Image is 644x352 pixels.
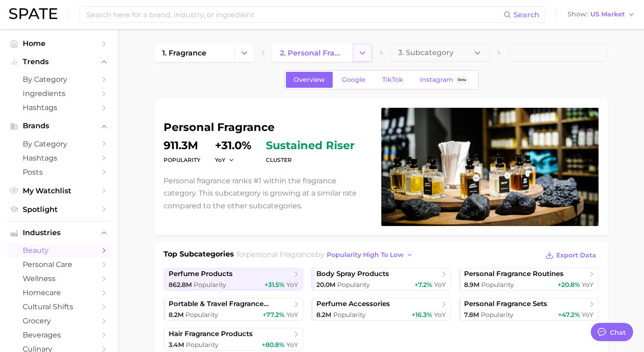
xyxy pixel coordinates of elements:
span: personal fragrance sets [464,300,547,308]
a: beauty [7,243,111,257]
a: TikTok [374,72,411,88]
span: 2. personal fragrance [280,49,344,57]
span: beverages [23,331,95,339]
a: personal fragrance sets7.8m Popularity+47.2% YoY [459,298,599,321]
input: Search here for a brand, industry, or ingredient [85,7,504,22]
span: Spotlight [23,205,95,214]
span: 8.9m [464,281,479,289]
span: Popularity [481,281,514,289]
span: body spray products [316,270,389,278]
span: +47.2% [558,311,580,319]
span: Overview [294,76,325,84]
span: Google [342,76,365,84]
span: YoY [582,281,594,289]
span: personal fragrance routines [464,270,564,278]
span: YoY [434,281,446,289]
span: 8.2m [316,311,331,319]
span: +7.2% [414,281,432,289]
a: Hashtags [7,151,111,165]
a: Spotlight [7,202,111,216]
span: hair fragrance products [169,330,253,338]
button: Export Data [543,249,599,261]
dd: 911.3m [164,140,200,151]
a: wellness [7,272,111,286]
span: Ingredients [23,89,95,98]
h1: Top Subcategories [164,249,234,262]
span: 3.4m [169,341,184,349]
span: wellness [23,274,95,283]
span: Brands [23,122,95,130]
span: Popularity [185,311,218,319]
span: personal fragrance [246,250,315,259]
span: US Market [590,12,625,17]
a: homecare [7,286,111,300]
span: perfume accessories [316,300,390,308]
span: 3. Subcategory [398,49,454,57]
a: Hashtags [7,101,111,115]
button: 3. Subcategory [390,44,490,62]
dd: +31.0% [215,140,251,151]
a: Home [7,36,111,50]
a: by Category [7,137,111,151]
span: homecare [23,288,95,297]
span: for by [237,250,416,259]
span: 20.0m [316,281,335,289]
span: Instagram [420,76,453,84]
a: perfume accessories8.2m Popularity+16.3% YoY [311,298,451,321]
span: Hashtags [23,154,95,162]
span: by Category [23,140,95,148]
span: Popularity [481,311,514,319]
span: YoY [286,341,298,349]
span: +31.5% [265,281,285,289]
button: ShowUS Market [565,9,637,20]
span: personal care [23,260,95,269]
button: Trends [7,55,111,69]
span: sustained riser [266,140,354,151]
span: Beta [458,76,466,84]
span: Export Data [556,251,596,259]
span: cultural shifts [23,302,95,311]
span: Hashtags [23,103,95,112]
span: YoY [286,311,298,319]
p: Personal fragrance ranks #1 within the fragrance category. This subcategory is growing at a simil... [164,175,370,212]
a: by Category [7,72,111,86]
button: Change Category [235,44,254,62]
a: 2. personal fragrance [272,44,352,62]
h1: personal fragrance [164,122,370,133]
span: Industries [23,229,95,237]
button: Change Category [353,44,372,62]
span: TikTok [382,76,403,84]
a: Ingredients [7,86,111,101]
a: cultural shifts [7,300,111,314]
dt: Popularity [164,155,200,166]
span: +80.8% [262,341,285,349]
span: YoY [286,281,298,289]
a: Overview [286,72,333,88]
a: InstagramBeta [412,72,477,88]
span: Show [568,12,588,17]
span: Popularity [333,311,366,319]
span: My Watchlist [23,186,95,195]
a: beverages [7,328,111,342]
span: Trends [23,58,95,66]
a: Google [334,72,373,88]
span: beauty [23,246,95,255]
span: 862.8m [169,281,192,289]
span: 7.8m [464,311,479,319]
a: body spray products20.0m Popularity+7.2% YoY [311,268,451,291]
span: YoY [215,156,225,164]
a: personal care [7,257,111,272]
span: Popularity [194,281,226,289]
span: YoY [434,311,446,319]
button: YoY [215,156,235,164]
span: +77.2% [263,311,285,319]
a: Posts [7,165,111,179]
span: +16.3% [412,311,432,319]
span: popularity high to low [327,251,404,259]
span: by Category [23,75,95,84]
span: grocery [23,317,95,325]
button: Industries [7,226,111,240]
a: personal fragrance routines8.9m Popularity+20.8% YoY [459,268,599,291]
a: hair fragrance products3.4m Popularity+80.8% YoY [164,328,303,351]
span: portable & travel fragrance products [169,300,292,308]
